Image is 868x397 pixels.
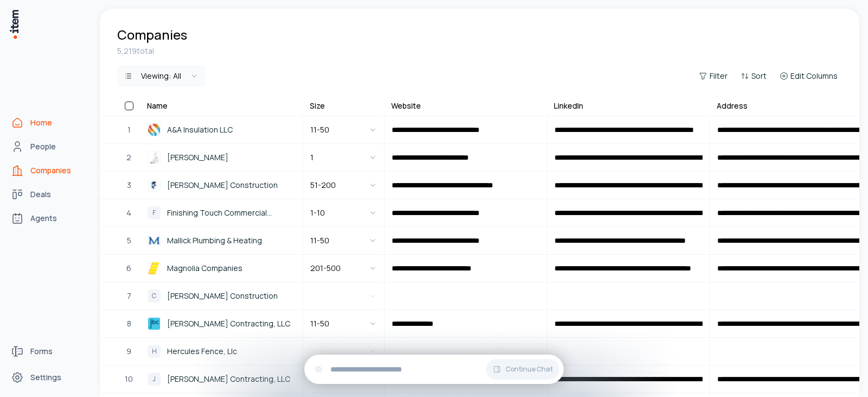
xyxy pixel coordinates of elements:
[167,318,290,330] span: [PERSON_NAME] Contracting, LLC
[167,290,278,302] span: [PERSON_NAME] Construction
[30,189,51,200] span: Deals
[141,338,302,364] a: HHercules Fence, Llc
[148,345,161,358] div: H
[148,289,161,303] div: C
[125,373,133,385] span: 10
[148,262,161,275] img: Magnolia Companies
[141,71,181,81] div: Viewing:
[751,71,767,81] span: Sort
[148,317,161,330] img: Jeffrey Brown Contracting, LLC
[167,124,233,136] span: A&A Insulation LLC
[7,341,89,362] a: Forms
[167,152,228,163] span: [PERSON_NAME]
[141,228,302,254] a: Mallick Plumbing & HeatingMallick Plumbing & Heating
[30,213,57,224] span: Agents
[126,152,131,163] span: 2
[127,318,131,330] span: 8
[126,345,131,357] span: 9
[167,235,262,247] span: Mallick Plumbing & Heating
[117,26,187,43] h1: Companies
[7,184,89,205] a: Deals
[117,46,842,56] div: 5,219 total
[148,123,161,136] img: A&A Insulation LLC
[310,100,325,111] div: Size
[167,373,290,385] span: [PERSON_NAME] Contracting, LLC
[148,373,161,386] div: J
[790,71,838,81] span: Edit Columns
[506,365,553,374] span: Continue Chat
[141,366,302,392] a: J[PERSON_NAME] Contracting, LLC
[141,172,302,198] a: Forrester Construction[PERSON_NAME] Construction
[148,179,161,192] img: Forrester Construction
[30,346,53,357] span: Forms
[9,9,20,40] img: Item Brain Logo
[167,179,278,191] span: [PERSON_NAME] Construction
[141,283,302,309] a: C[PERSON_NAME] Construction
[141,117,302,143] a: A&A Insulation LLCA&A Insulation LLC
[127,290,131,302] span: 7
[141,255,302,281] a: Magnolia CompaniesMagnolia Companies
[127,179,131,191] span: 3
[167,262,242,274] span: Magnolia Companies
[710,71,727,81] span: Filter
[7,160,89,181] a: Companies
[148,206,161,219] div: F
[7,136,89,157] a: People
[30,372,61,383] span: Settings
[147,100,168,111] div: Name
[717,100,748,111] div: Address
[304,355,564,384] div: Continue Chat
[141,200,302,226] a: FFinishing Touch Commercial Cleaning
[7,367,89,388] a: Settings
[30,117,52,128] span: Home
[126,207,131,219] span: 4
[694,68,732,84] button: Filter
[30,165,71,176] span: Companies
[30,141,56,152] span: People
[167,207,296,219] span: Finishing Touch Commercial Cleaning
[7,112,89,134] a: Home
[167,345,237,357] span: Hercules Fence, Llc
[736,68,771,84] button: Sort
[391,100,421,111] div: Website
[127,124,131,136] span: 1
[7,207,89,229] a: Agents
[141,311,302,337] a: Jeffrey Brown Contracting, LLC[PERSON_NAME] Contracting, LLC
[127,235,131,247] span: 5
[486,359,559,380] button: Continue Chat
[554,100,583,111] div: LinkedIn
[126,262,131,274] span: 6
[775,68,842,84] button: Edit Columns
[148,151,161,164] img: Coty Fournier
[148,234,161,247] img: Mallick Plumbing & Heating
[141,144,302,171] a: Coty Fournier[PERSON_NAME]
